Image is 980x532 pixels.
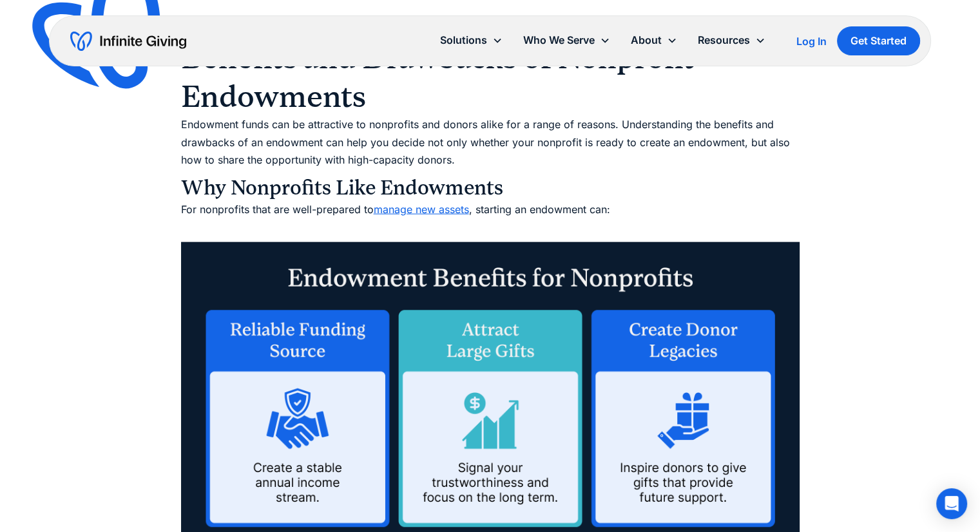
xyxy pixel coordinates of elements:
div: Solutions [430,26,513,54]
div: Log In [796,36,827,46]
a: manage new assets [374,203,469,216]
div: Who We Serve [513,26,620,54]
p: Endowment funds can be attractive to nonprofits and donors alike for a range of reasons. Understa... [181,116,800,169]
div: About [620,26,687,54]
div: Who We Serve [523,32,595,49]
div: Open Intercom Messenger [936,488,967,519]
div: Solutions [440,32,487,49]
div: About [631,32,662,49]
div: Resources [698,32,750,49]
a: Get Started [837,26,920,55]
a: Log In [796,33,827,49]
h3: Why Nonprofits Like Endowments [181,175,800,201]
div: Resources [687,26,776,54]
p: For nonprofits that are well-prepared to , starting an endowment can: ‍ [181,201,800,236]
a: home [70,31,186,52]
